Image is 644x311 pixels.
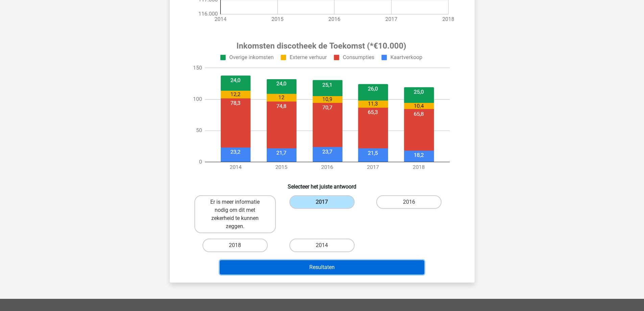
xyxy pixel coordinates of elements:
label: 2017 [289,195,355,209]
label: Er is meer informatie nodig om dit met zekerheid te kunnen zeggen. [194,195,276,233]
label: 2018 [202,239,268,252]
label: 2014 [289,239,355,252]
label: 2016 [376,195,442,209]
button: Resultaten [220,260,424,274]
h6: Selecteer het juiste antwoord [181,178,464,190]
